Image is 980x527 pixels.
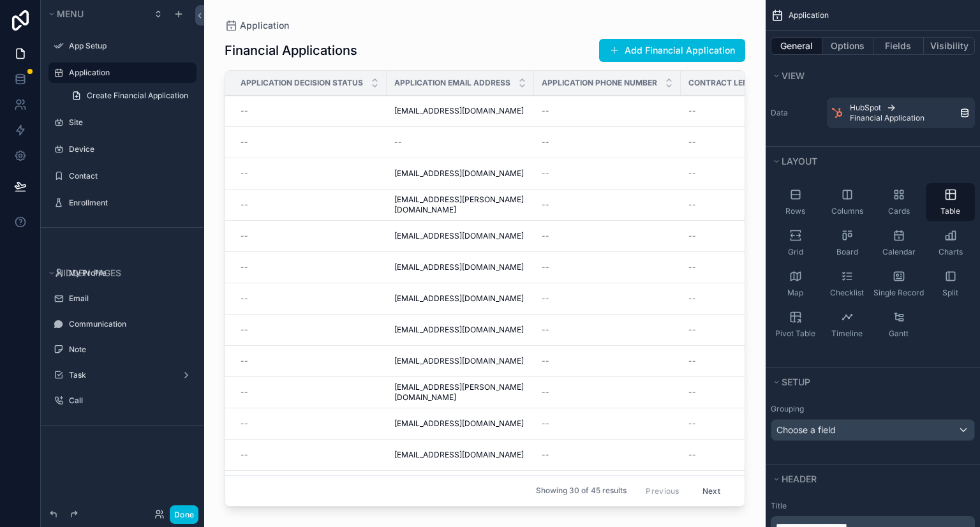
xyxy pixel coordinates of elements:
[782,70,805,81] span: View
[69,293,189,304] label: Email
[942,288,958,298] span: Split
[874,224,923,262] button: Calendar
[69,319,189,329] label: Communication
[771,37,822,55] button: General
[775,329,815,339] span: Pivot Table
[782,156,817,167] span: Layout
[771,265,820,303] button: Map
[832,108,842,118] img: HubSpot logo
[69,144,189,154] label: Device
[771,152,967,170] button: Layout
[926,224,975,262] button: Charts
[822,265,872,303] button: Checklist
[822,37,873,55] button: Options
[889,329,909,339] span: Gantt
[64,85,197,106] a: Create Financial Application
[939,247,963,257] span: Charts
[788,247,803,257] span: Grid
[827,98,975,128] a: HubSpotFinancial Application
[771,306,820,344] button: Pivot Table
[771,470,967,488] button: Header
[830,288,864,298] span: Checklist
[87,91,188,101] span: Create Financial Application
[831,206,863,216] span: Columns
[874,306,923,344] button: Gantt
[69,396,189,406] label: Call
[850,103,881,113] span: HubSpot
[69,345,189,355] label: Note
[771,183,820,221] button: Rows
[873,288,924,298] span: Single Record
[787,288,803,298] span: Map
[46,5,145,23] button: Menu
[874,183,923,221] button: Cards
[57,8,84,19] span: Menu
[873,37,924,55] button: Fields
[688,78,765,88] span: Contract Length
[926,265,975,303] button: Split
[888,206,910,216] span: Cards
[836,247,858,257] span: Board
[542,78,657,88] span: Application Phone Number
[785,206,805,216] span: Rows
[771,108,822,118] label: Data
[69,370,171,380] label: Task
[882,247,916,257] span: Calendar
[69,268,189,278] label: My Profile
[771,224,820,262] button: Grid
[536,486,627,496] span: Showing 30 of 45 results
[771,404,804,414] label: Grouping
[694,481,729,501] button: Next
[940,206,960,216] span: Table
[822,183,872,221] button: Columns
[771,501,975,511] label: Title
[776,424,836,435] span: Choose a field
[771,419,975,441] button: Choose a field
[46,264,191,282] button: Hidden pages
[771,373,967,391] button: Setup
[69,41,189,51] label: App Setup
[69,198,189,208] label: Enrollment
[69,171,189,181] label: Contact
[789,10,829,20] span: Application
[782,376,810,387] span: Setup
[822,224,872,262] button: Board
[771,67,967,85] button: View
[241,78,363,88] span: Application Decision Status
[782,473,817,484] span: Header
[831,329,863,339] span: Timeline
[394,78,510,88] span: Application Email Address
[850,113,924,123] span: Financial Application
[924,37,975,55] button: Visibility
[874,265,923,303] button: Single Record
[69,117,189,128] label: Site
[170,505,198,524] button: Done
[69,68,189,78] label: Application
[926,183,975,221] button: Table
[822,306,872,344] button: Timeline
